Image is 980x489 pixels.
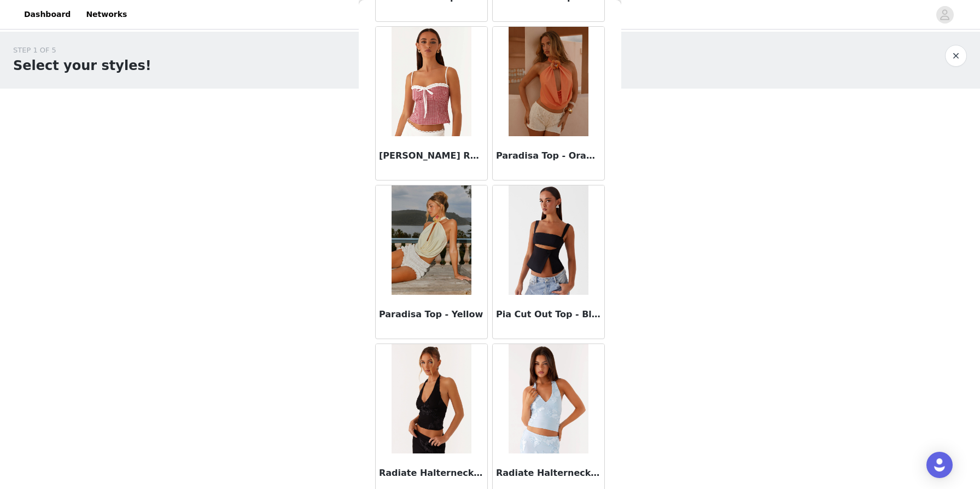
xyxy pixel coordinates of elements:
[379,149,484,162] h3: [PERSON_NAME] Ruffle Bustier Top - Red Gingham
[496,149,601,162] h3: Paradisa Top - Orange
[509,185,588,295] img: Pia Cut Out Top - Black
[509,27,588,136] img: Paradisa Top - Orange
[79,2,133,27] a: Networks
[379,467,484,480] h3: Radiate Halterneck Top - Black
[17,2,77,27] a: Dashboard
[509,344,588,453] img: Radiate Halterneck Top - Blue
[496,308,601,321] h3: Pia Cut Out Top - Black
[13,56,151,75] h1: Select your styles!
[940,6,950,24] div: avatar
[392,344,471,453] img: Radiate Halterneck Top - Black
[392,185,471,295] img: Paradisa Top - Yellow
[392,27,471,136] img: Palmer Ruffle Bustier Top - Red Gingham
[496,467,601,480] h3: Radiate Halterneck Top - Blue
[379,308,484,321] h3: Paradisa Top - Yellow
[926,452,953,478] div: Open Intercom Messenger
[13,45,151,56] div: STEP 1 OF 5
